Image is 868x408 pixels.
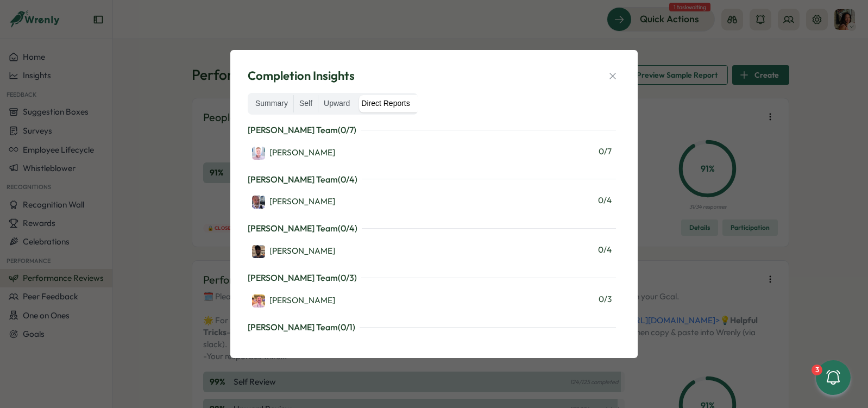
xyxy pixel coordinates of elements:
[598,194,612,209] span: 0 / 4
[252,196,265,209] img: David Wall
[252,194,335,209] a: David Wall[PERSON_NAME]
[248,67,355,84] span: Completion Insights
[598,244,612,258] span: 0 / 4
[252,245,265,258] img: Jamalah Bryan
[248,321,355,334] p: [PERSON_NAME] Team ( 0 / 1 )
[248,222,357,235] p: [PERSON_NAME] Team ( 0 / 4 )
[816,360,851,395] button: 3
[252,245,335,258] div: [PERSON_NAME]
[252,146,335,160] a: Martyn Fagg[PERSON_NAME]
[248,271,357,285] p: [PERSON_NAME] Team ( 0 / 3 )
[252,147,335,160] div: [PERSON_NAME]
[252,294,335,307] div: [PERSON_NAME]
[250,95,293,112] label: Summary
[294,95,318,112] label: Self
[252,294,265,307] img: David Kavanagh
[252,196,335,209] div: [PERSON_NAME]
[599,293,612,307] span: 0 / 3
[252,147,265,160] img: Martyn Fagg
[812,365,822,375] div: 3
[248,173,357,186] p: [PERSON_NAME] Team ( 0 / 4 )
[248,123,356,137] p: [PERSON_NAME] Team ( 0 / 7 )
[599,146,612,160] span: 0 / 7
[252,293,335,307] a: David Kavanagh[PERSON_NAME]
[356,95,415,112] label: Direct Reports
[252,244,335,258] a: Jamalah Bryan[PERSON_NAME]
[318,95,355,112] label: Upward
